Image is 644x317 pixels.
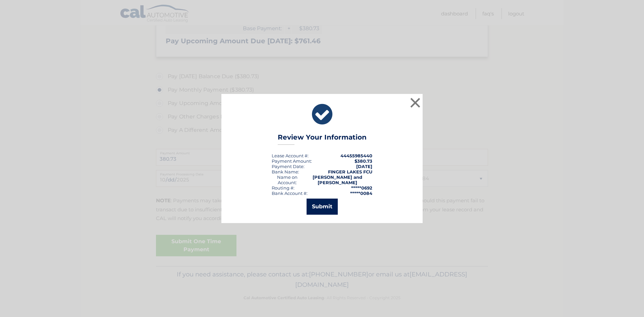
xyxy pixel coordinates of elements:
span: Payment Date [272,164,304,169]
span: [DATE] [356,164,372,169]
div: Bank Account #: [272,191,308,196]
span: $380.73 [355,158,372,164]
h3: Review Your Information [278,133,367,145]
div: Bank Name: [272,169,299,174]
div: Lease Account #: [272,153,309,158]
strong: 44455985440 [340,153,372,158]
div: : [272,164,305,169]
div: Payment Amount: [272,158,312,164]
strong: FINGER LAKES FCU [328,169,372,174]
div: Routing #: [272,185,294,191]
button: × [409,96,422,109]
button: Submit [307,199,338,215]
div: Name on Account: [272,174,303,185]
strong: [PERSON_NAME] and [PERSON_NAME] [313,174,362,185]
